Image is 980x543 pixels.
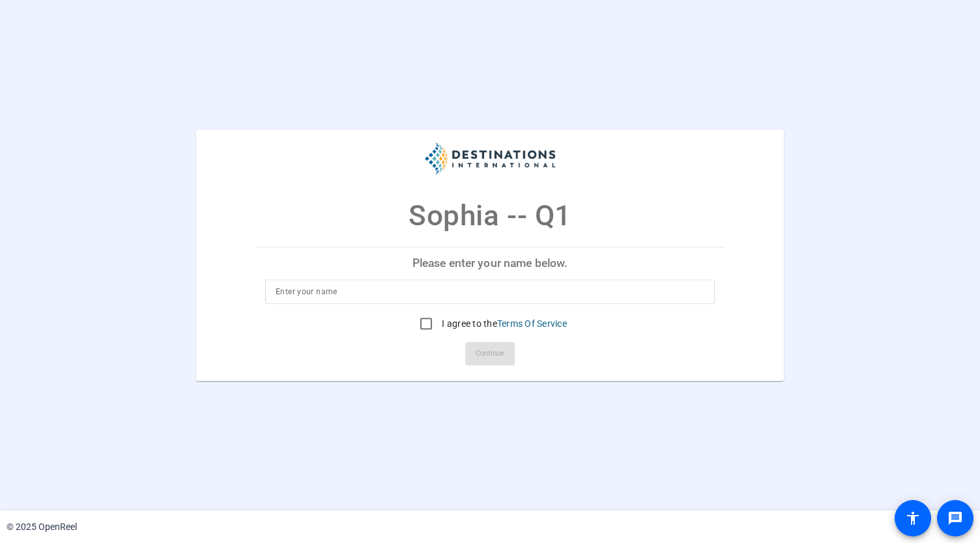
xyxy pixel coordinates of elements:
mat-icon: message [947,510,963,526]
mat-icon: accessibility [905,510,921,526]
p: Sophia -- Q1 [409,194,571,237]
div: © 2025 OpenReel [7,520,77,534]
a: Terms Of Service [497,318,567,329]
label: I agree to the [439,317,567,330]
p: Please enter your name below. [255,247,725,279]
img: company-logo [425,143,555,174]
input: Enter your name [276,284,704,299]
